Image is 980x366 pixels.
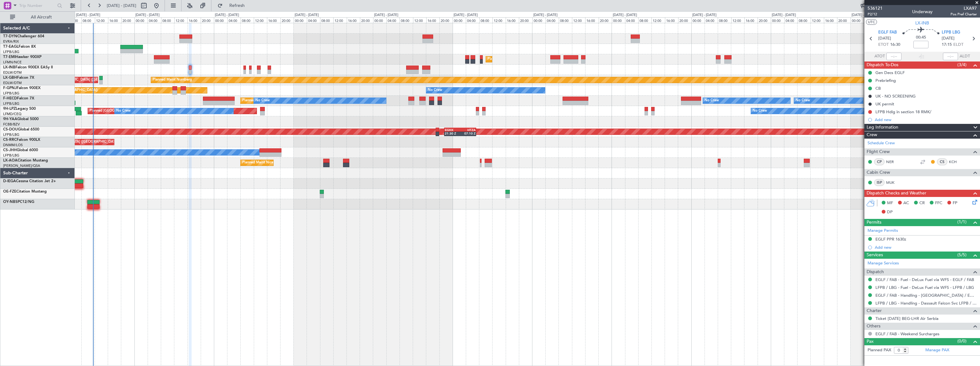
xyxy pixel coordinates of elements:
[188,17,201,23] div: 16:00
[241,17,254,23] div: 08:00
[875,300,977,306] a: LFPB / LBG - Handling - Dassault Falcon Svc LFPB / LBG
[705,17,718,23] div: 04:00
[960,53,970,60] span: ALDT
[915,20,929,26] span: LX-INB
[868,5,883,12] span: 536121
[360,17,373,23] div: 20:00
[3,128,18,131] span: CS-DOU
[957,219,966,225] span: (1/1)
[174,17,188,23] div: 12:00
[731,17,744,23] div: 12:00
[875,101,894,107] div: UK permit
[3,86,41,90] a: F-GPNJFalcon 900EX
[227,17,241,23] div: 04:00
[428,86,442,95] div: No Crew
[460,131,476,135] div: 07:10 Z
[426,17,439,23] div: 16:00
[613,13,637,18] div: [DATE] - [DATE]
[3,128,39,131] a: CS-DOUGlobal 6500
[3,143,23,147] a: DNMM/LOS
[3,200,18,204] span: OY-NBS
[3,148,38,152] a: CS-JHHGlobal 6000
[479,17,493,23] div: 08:00
[953,42,963,48] span: ELDT
[153,75,192,85] div: Planned Maint Nurnberg
[957,252,966,258] span: (5/5)
[3,55,41,59] a: T7-EMIHawker 900XP
[135,13,160,18] div: [DATE] - [DATE]
[3,200,34,204] a: OY-NBSPC12/NG
[3,70,22,75] a: EDLW/DTM
[875,331,939,337] a: EGLF / FAB - Weekend Surcharges
[875,285,974,290] a: LFPB / LBG - Fuel - DeLux Fuel via WFS - LFPB / LBG
[937,158,947,165] div: CS
[3,50,19,54] a: LFPB/LBG
[546,17,559,23] div: 04:00
[3,107,16,111] span: 9H-LPZ
[887,200,893,206] span: MF
[68,17,81,23] div: 04:00
[161,17,174,23] div: 08:00
[3,97,17,100] span: F-HECD
[875,93,916,99] div: UK - NO SCREENING
[949,159,963,165] a: KCH
[886,53,901,60] input: --:--
[957,61,966,68] span: (3/4)
[3,55,15,59] span: T7-EMI
[148,17,161,23] div: 04:00
[3,138,40,142] a: CS-RRCFalcon 900LX
[3,45,19,49] span: T7-EAGL
[280,17,294,23] div: 20:00
[867,252,883,259] span: Services
[874,53,885,60] span: ATOT
[867,61,898,69] span: Dispatch To-Dos
[875,293,977,298] a: EGLF / FAB - Handling - [GEOGRAPHIC_DATA] / EGLF / FAB
[3,117,17,121] span: 9H-YAA
[242,158,312,167] div: Planned Maint Nice ([GEOGRAPHIC_DATA])
[320,17,333,23] div: 08:00
[585,17,598,23] div: 16:00
[771,17,784,23] div: 00:00
[413,17,426,23] div: 12:00
[867,268,884,276] span: Dispatch
[705,96,719,105] div: No Crew
[599,17,612,23] div: 20:00
[3,107,36,111] a: 9H-LPZLegacy 500
[374,13,398,18] div: [DATE] - [DATE]
[215,13,239,18] div: [DATE] - [DATE]
[373,17,386,23] div: 00:00
[400,17,413,23] div: 08:00
[753,106,767,116] div: No Crew
[935,200,942,206] span: FFC
[867,219,881,226] span: Permits
[81,17,95,23] div: 08:00
[612,17,625,23] div: 00:00
[224,3,250,8] span: Refresh
[254,17,267,23] div: 12:00
[886,159,900,165] a: NER
[811,17,824,23] div: 12:00
[3,190,47,194] a: OE-FZECitation Mustang
[107,3,136,8] span: [DATE] - [DATE]
[466,17,479,23] div: 04:00
[957,338,966,344] span: (0/0)
[3,122,20,127] a: FCBB/BZV
[868,347,891,353] label: Planned PAX
[386,17,400,23] div: 04:00
[3,101,19,106] a: LFPB/LBG
[867,148,890,156] span: Flight Crew
[692,13,716,18] div: [DATE] - [DATE]
[3,91,19,96] a: LFPB/LBG
[784,17,798,23] div: 04:00
[267,17,280,23] div: 16:00
[493,17,506,23] div: 12:00
[744,17,758,23] div: 16:00
[95,17,108,23] div: 12:00
[533,13,558,18] div: [DATE] - [DATE]
[691,17,705,23] div: 00:00
[824,17,837,23] div: 16:00
[796,96,810,105] div: No Crew
[875,78,896,83] div: Prebriefing
[3,153,19,158] a: LFPB/LBG
[76,13,100,18] div: [DATE] - [DATE]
